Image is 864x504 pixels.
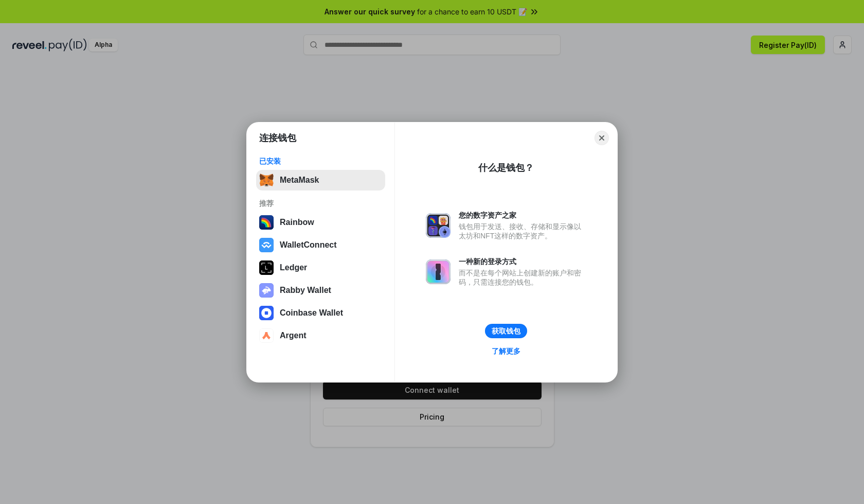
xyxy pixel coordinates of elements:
[259,132,296,144] h1: 连接钱包
[256,280,385,301] button: Rabby Wallet
[256,235,385,255] button: WalletConnect
[485,324,527,338] button: 获取钱包
[459,211,586,220] div: 您的数字资产之家
[280,176,319,185] div: MetaMask
[256,325,385,346] button: Argent
[492,346,520,356] div: 了解更多
[459,257,586,266] div: 一种新的登录方式
[256,303,385,323] button: Coinbase Wallet
[280,218,314,227] div: Rainbow
[256,170,385,190] button: MetaMask
[459,268,586,287] div: 而不是在每个网站上创建新的账户和密码，只需连接您的钱包。
[259,199,382,208] div: 推荐
[478,162,534,174] div: 什么是钱包？
[259,238,274,252] img: svg+xml,%3Csvg%20width%3D%2228%22%20height%3D%2228%22%20viewBox%3D%220%200%2028%2028%22%20fill%3D...
[595,131,609,145] button: Close
[259,328,274,343] img: svg+xml,%3Csvg%20width%3D%2228%22%20height%3D%2228%22%20viewBox%3D%220%200%2028%2028%22%20fill%3D...
[426,213,451,238] img: svg+xml,%3Csvg%20xmlns%3D%22http%3A%2F%2Fwww.w3.org%2F2000%2Fsvg%22%20fill%3D%22none%22%20viewBox...
[426,259,451,284] img: svg+xml,%3Csvg%20xmlns%3D%22http%3A%2F%2Fwww.w3.org%2F2000%2Fsvg%22%20fill%3D%22none%22%20viewBox...
[259,157,382,166] div: 已安装
[259,173,274,187] img: svg+xml,%3Csvg%20fill%3D%22none%22%20height%3D%2233%22%20viewBox%3D%220%200%2035%2033%22%20width%...
[459,222,586,240] div: 钱包用于发送、接收、存储和显示像以太坊和NFT这样的数字资产。
[256,257,385,278] button: Ledger
[259,306,274,320] img: svg+xml,%3Csvg%20width%3D%2228%22%20height%3D%2228%22%20viewBox%3D%220%200%2028%2028%22%20fill%3D...
[485,344,527,358] a: 了解更多
[280,240,337,250] div: WalletConnect
[280,263,307,272] div: Ledger
[259,283,274,298] img: svg+xml,%3Csvg%20xmlns%3D%22http%3A%2F%2Fwww.w3.org%2F2000%2Fsvg%22%20fill%3D%22none%22%20viewBox...
[280,308,343,318] div: Coinbase Wallet
[259,260,274,275] img: svg+xml,%3Csvg%20xmlns%3D%22http%3A%2F%2Fwww.w3.org%2F2000%2Fsvg%22%20width%3D%2228%22%20height%3...
[492,326,520,336] div: 获取钱包
[259,215,274,230] img: svg+xml,%3Csvg%20width%3D%22120%22%20height%3D%22120%22%20viewBox%3D%220%200%20120%20120%22%20fil...
[280,286,331,295] div: Rabby Wallet
[256,212,385,233] button: Rainbow
[280,331,307,340] div: Argent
